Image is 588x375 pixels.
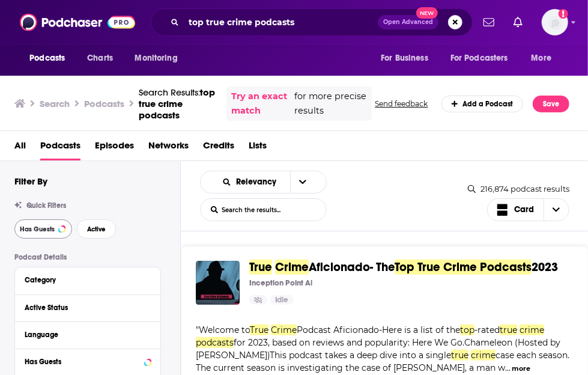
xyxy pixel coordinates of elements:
[416,7,438,19] span: New
[471,350,496,361] span: crime
[270,295,294,305] a: Idle
[196,337,234,348] span: podcasts
[231,90,292,117] a: Try an exact match
[184,13,378,32] input: Search podcasts, credits, & more...
[294,90,366,117] span: for more precise results
[196,325,569,373] span: "
[87,50,113,67] span: Charts
[236,178,280,186] span: Relevancy
[509,12,527,32] a: Show notifications dropdown
[542,9,568,35] span: Logged in as CaveHenricks
[542,9,568,35] button: Show profile menu
[500,325,517,335] span: true
[148,136,189,160] a: Networks
[443,47,526,70] button: open menu
[126,47,193,70] button: open menu
[20,11,135,34] img: Podchaser - Follow, Share and Rate Podcasts
[532,50,552,67] span: More
[25,272,151,287] button: Category
[487,198,570,221] button: Choose View
[275,294,289,306] span: Idle
[25,303,143,312] div: Active Status
[151,8,473,36] div: Search podcasts, credits, & more...
[26,201,66,210] span: Quick Filters
[378,15,438,29] button: Open AdvancedNew
[79,47,120,70] a: Charts
[40,98,70,109] h3: Search
[25,354,151,369] button: Has Guests
[199,325,250,335] span: Welcome to
[25,276,143,284] div: Category
[87,226,106,233] span: Active
[14,136,26,160] a: All
[441,96,524,112] a: Add a Podcast
[512,364,531,374] button: more
[542,9,568,35] img: User Profile
[520,325,544,335] span: crime
[290,171,315,193] button: open menu
[14,253,161,261] p: Podcast Details
[514,206,534,214] span: Card
[25,300,151,315] button: Active Status
[20,226,55,233] span: Has Guests
[450,50,508,67] span: For Podcasters
[196,261,240,305] img: True Crime Aficionado- The Top True Crime Podcasts 2023
[372,47,443,70] button: open menu
[249,136,267,160] a: Lists
[203,136,234,160] a: Credits
[460,325,474,335] span: top
[139,87,215,121] span: top true crime podcasts
[95,136,134,160] a: Episodes
[505,362,511,373] span: ...
[381,50,428,67] span: For Business
[275,260,309,275] span: Crime
[196,337,560,361] span: for 2023, based on reviews and popularity: Here We Go.Chameleon (Hosted by [PERSON_NAME])This pod...
[309,260,395,275] span: Aficionado- The
[372,99,432,109] button: Send feedback
[468,184,569,194] div: 216,874 podcast results
[250,325,268,335] span: True
[474,325,500,335] span: -rated
[249,260,272,275] span: True
[25,358,141,366] div: Has Guests
[139,87,217,121] a: Search Results:top true crime podcasts
[532,260,558,275] span: 2023
[297,325,460,335] span: Podcast Aficionado-Here is a list of the
[533,96,569,112] button: Save
[14,175,47,187] h2: Filter By
[84,98,124,109] h3: Podcasts
[451,350,468,361] span: true
[271,325,297,335] span: Crime
[523,47,567,70] button: open menu
[21,47,80,70] button: open menu
[249,278,312,288] p: Inception Point Ai
[383,19,433,25] span: Open Advanced
[479,12,499,32] a: Show notifications dropdown
[77,219,116,239] button: Active
[559,9,568,19] svg: Add a profile image
[29,50,65,67] span: Podcasts
[25,327,151,342] button: Language
[200,171,327,194] h2: Choose List sort
[135,50,177,67] span: Monitoring
[25,331,143,339] div: Language
[14,219,72,239] button: Has Guests
[40,136,80,160] a: Podcasts
[249,261,558,274] a: TrueCrimeAficionado- TheTop True Crime Podcasts2023
[139,87,217,121] div: Search Results:
[395,260,532,275] span: Top True Crime Podcasts
[211,178,290,186] button: open menu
